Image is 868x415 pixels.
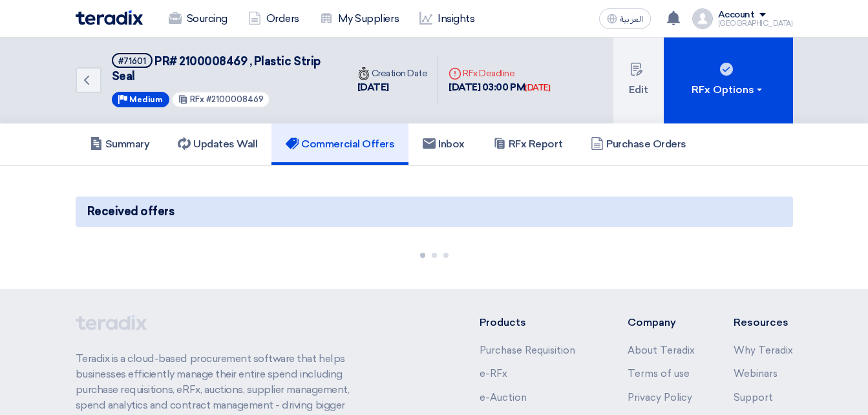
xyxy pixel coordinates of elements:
[449,80,550,95] div: [DATE] 03:00 PM
[310,5,409,33] a: My Suppliers
[158,5,238,33] a: Sourcing
[628,368,690,379] a: Terms of use
[76,123,164,165] a: Summary
[238,5,310,33] a: Orders
[734,315,793,330] li: Resources
[734,392,773,403] a: Support
[190,94,204,104] span: RFx
[112,54,321,83] span: PR# 2100008469 , Plastic Strip Seal
[480,392,527,403] a: e-Auction
[734,345,793,356] a: Why Teradix
[271,123,408,165] a: Commercial Offers
[493,138,562,151] h5: RFx Report
[664,37,793,123] button: RFx Options
[164,123,271,165] a: Updates Wall
[118,57,146,65] div: #71601
[620,15,643,24] span: العربية
[480,315,589,330] li: Products
[577,123,701,165] a: Purchase Orders
[206,94,264,104] span: #2100008469
[87,203,175,220] span: Received offers
[628,315,695,330] li: Company
[409,5,485,33] a: Insights
[178,138,257,151] h5: Updates Wall
[286,138,394,151] h5: Commercial Offers
[480,368,507,379] a: e-RFx
[692,8,713,29] img: profile_test.png
[734,368,778,379] a: Webinars
[423,138,465,151] h5: Inbox
[692,82,765,98] div: RFx Options
[357,80,428,95] div: [DATE]
[718,10,755,21] div: Account
[613,37,664,123] button: Edit
[112,53,332,85] h5: PR# 2100008469 , Plastic Strip Seal
[525,81,550,94] div: [DATE]
[628,345,695,356] a: About Teradix
[480,345,575,356] a: Purchase Requisition
[408,123,479,165] a: Inbox
[718,20,793,27] div: [GEOGRAPHIC_DATA]
[628,392,692,403] a: Privacy Policy
[90,138,150,151] h5: Summary
[479,123,577,165] a: RFx Report
[599,8,651,29] button: العربية
[449,67,550,80] div: RFx Deadline
[357,67,428,80] div: Creation Date
[76,10,143,25] img: Teradix logo
[591,138,686,151] h5: Purchase Orders
[129,95,163,104] span: Medium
